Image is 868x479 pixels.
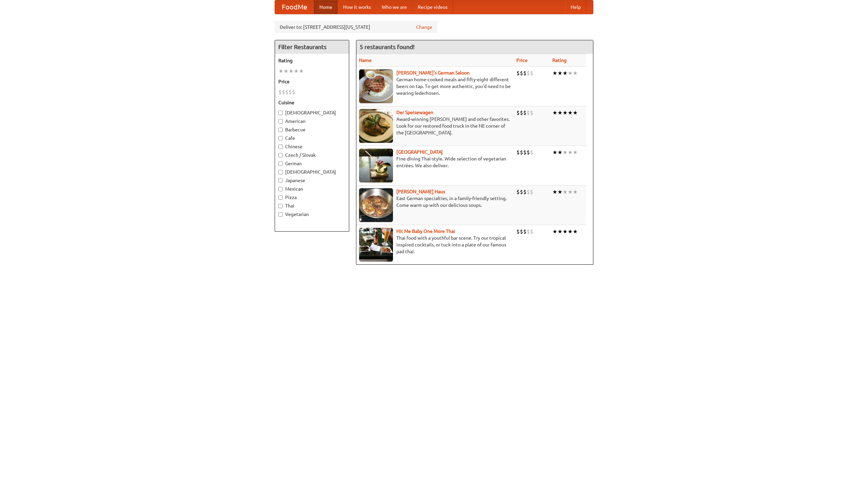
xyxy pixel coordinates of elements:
li: ★ [568,69,573,77]
a: Who we are [376,0,412,14]
img: kohlhaus.jpg [359,188,393,222]
img: esthers.jpg [359,69,393,103]
li: $ [520,228,523,235]
li: $ [530,69,533,77]
li: $ [527,109,530,116]
li: ★ [568,149,573,156]
input: [DEMOGRAPHIC_DATA] [278,170,283,174]
li: $ [523,69,527,77]
label: German [278,160,346,167]
a: Help [565,0,586,14]
label: Mexican [278,186,346,192]
ng-pluralize: 5 restaurants found! [360,44,415,50]
a: Change [416,24,432,30]
li: $ [516,149,520,156]
label: Thai [278,202,346,209]
li: $ [289,88,292,96]
li: $ [285,88,289,96]
p: East German specialties, in a family-friendly setting. Come warm up with our delicious soups. [359,195,511,209]
label: Barbecue [278,126,346,133]
li: ★ [573,69,578,77]
li: ★ [573,149,578,156]
li: ★ [299,67,304,75]
label: Czech / Slovak [278,152,346,158]
li: ★ [563,149,568,156]
a: [GEOGRAPHIC_DATA] [396,149,443,155]
li: $ [523,149,527,156]
li: ★ [563,109,568,116]
label: [DEMOGRAPHIC_DATA] [278,109,346,116]
li: $ [516,188,520,196]
li: $ [530,228,533,235]
b: Hit Me Baby One More Thai [396,228,455,234]
li: $ [523,109,527,116]
li: ★ [552,228,557,235]
li: $ [530,149,533,156]
li: $ [516,228,520,235]
h4: Filter Restaurants [275,40,349,54]
li: ★ [552,149,557,156]
li: ★ [557,149,563,156]
p: Thai food with a youthful bar scene. Try our tropical inspired cocktails, or tuck into a plate of... [359,235,511,255]
label: Pizza [278,194,346,201]
input: Czech / Slovak [278,153,283,157]
li: ★ [557,188,563,196]
label: Cafe [278,135,346,141]
b: [PERSON_NAME]'s German Saloon [396,70,470,75]
li: $ [282,88,285,96]
li: ★ [573,188,578,196]
a: Recipe videos [412,0,453,14]
label: Vegetarian [278,211,346,218]
input: Cafe [278,136,283,140]
a: How it works [338,0,376,14]
li: $ [523,228,527,235]
a: FoodMe [275,0,314,14]
li: ★ [563,188,568,196]
input: Chinese [278,145,283,149]
div: Deliver to: [STREET_ADDRESS][US_STATE] [275,21,437,33]
img: babythai.jpg [359,228,393,262]
a: Rating [552,58,567,63]
input: Thai [278,204,283,208]
input: Japanese [278,178,283,183]
li: ★ [563,69,568,77]
a: Name [359,58,372,63]
img: speisewagen.jpg [359,109,393,143]
li: ★ [568,228,573,235]
input: American [278,119,283,124]
li: ★ [283,67,289,75]
li: $ [520,149,523,156]
input: Barbecue [278,128,283,132]
li: $ [292,88,295,96]
li: ★ [563,228,568,235]
li: ★ [289,67,294,75]
h5: Price [278,78,346,85]
a: Price [516,58,528,63]
input: Vegetarian [278,212,283,217]
li: ★ [573,228,578,235]
li: ★ [278,67,283,75]
h5: Rating [278,57,346,64]
label: American [278,118,346,125]
li: ★ [557,69,563,77]
li: ★ [552,109,557,116]
a: Home [314,0,338,14]
li: $ [527,188,530,196]
label: [DEMOGRAPHIC_DATA] [278,169,346,175]
li: $ [516,109,520,116]
a: [PERSON_NAME] Haus [396,189,445,194]
li: ★ [557,109,563,116]
p: Fine dining Thai-style. Wide selection of vegetarian entrées. We also deliver. [359,155,511,169]
li: ★ [294,67,299,75]
li: $ [530,188,533,196]
li: ★ [568,109,573,116]
li: $ [520,188,523,196]
input: [DEMOGRAPHIC_DATA] [278,111,283,115]
a: Der Speisewagen [396,110,433,115]
li: $ [520,69,523,77]
li: $ [527,228,530,235]
li: ★ [557,228,563,235]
